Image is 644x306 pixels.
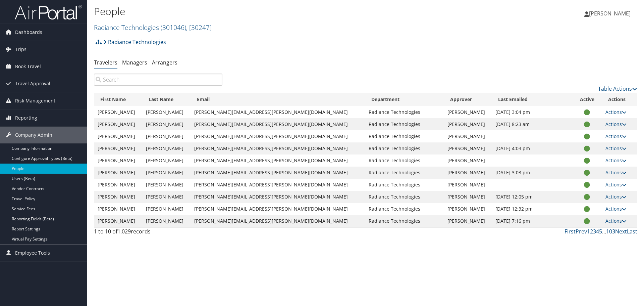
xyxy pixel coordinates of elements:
td: [PERSON_NAME] [94,203,143,215]
td: [PERSON_NAME] [94,118,143,130]
td: [PERSON_NAME] [94,167,143,179]
td: [PERSON_NAME] [94,215,143,227]
td: [PERSON_NAME] [94,155,143,167]
td: [PERSON_NAME] [444,179,492,191]
td: [PERSON_NAME] [143,130,191,142]
td: Radiance Technologies [365,130,444,142]
a: Actions [605,206,627,212]
span: [PERSON_NAME] [589,10,631,17]
span: Dashboards [15,24,42,41]
td: Radiance Technologies [365,203,444,215]
td: [PERSON_NAME] [94,191,143,203]
a: Radiance Technologies [103,35,166,49]
td: [PERSON_NAME] [143,155,191,167]
td: [PERSON_NAME] [444,191,492,203]
td: [PERSON_NAME] [143,179,191,191]
a: First [565,228,576,235]
a: Last [627,228,637,235]
td: [PERSON_NAME] [143,142,191,155]
th: Last Emailed: activate to sort column ascending [492,93,572,106]
td: [PERSON_NAME] [94,142,143,155]
a: 3 [593,228,596,235]
td: Radiance Technologies [365,106,444,118]
a: Prev [576,228,587,235]
td: [DATE] 4:03 pm [492,142,572,155]
td: [DATE] 12:05 pm [492,191,572,203]
a: Table Actions [598,85,637,92]
td: [PERSON_NAME] [444,215,492,227]
td: Radiance Technologies [365,142,444,155]
td: [PERSON_NAME][EMAIL_ADDRESS][PERSON_NAME][DOMAIN_NAME] [191,179,366,191]
img: airportal-logo.png [15,4,82,20]
td: [PERSON_NAME] [143,203,191,215]
span: , [ 30247 ] [186,23,212,32]
input: Search [94,74,222,86]
a: Travelers [94,59,117,66]
td: [PERSON_NAME] [444,203,492,215]
a: 1 [587,228,590,235]
td: [PERSON_NAME][EMAIL_ADDRESS][PERSON_NAME][DOMAIN_NAME] [191,155,366,167]
a: 2 [590,228,593,235]
a: Actions [605,133,627,139]
a: 103 [606,228,615,235]
td: [PERSON_NAME] [94,106,143,118]
td: [PERSON_NAME] [94,179,143,191]
td: [PERSON_NAME] [143,106,191,118]
a: Actions [605,193,627,200]
td: [PERSON_NAME] [444,155,492,167]
span: Reporting [15,110,37,126]
td: [PERSON_NAME][EMAIL_ADDRESS][PERSON_NAME][DOMAIN_NAME] [191,142,366,155]
a: Arrangers [152,59,177,66]
td: [PERSON_NAME][EMAIL_ADDRESS][PERSON_NAME][DOMAIN_NAME] [191,215,366,227]
a: 5 [599,228,602,235]
a: Next [615,228,627,235]
td: [DATE] 12:32 pm [492,203,572,215]
a: Actions [605,121,627,127]
td: [DATE] 3:04 pm [492,106,572,118]
td: [DATE] 8:23 am [492,118,572,130]
td: [PERSON_NAME] [444,106,492,118]
td: Radiance Technologies [365,167,444,179]
td: [PERSON_NAME] [143,118,191,130]
a: Actions [605,181,627,188]
td: [PERSON_NAME] [94,130,143,142]
td: [PERSON_NAME] [143,191,191,203]
th: First Name: activate to sort column descending [94,93,143,106]
a: Actions [605,145,627,151]
td: [PERSON_NAME][EMAIL_ADDRESS][PERSON_NAME][DOMAIN_NAME] [191,118,366,130]
a: Actions [605,218,627,224]
a: Managers [122,59,147,66]
span: Risk Management [15,92,55,109]
td: [PERSON_NAME][EMAIL_ADDRESS][PERSON_NAME][DOMAIN_NAME] [191,106,366,118]
th: Email: activate to sort column ascending [191,93,366,106]
th: Approver [444,93,492,106]
span: 1,029 [117,228,131,235]
th: Actions [602,93,637,106]
td: [DATE] 7:16 pm [492,215,572,227]
td: [PERSON_NAME] [143,215,191,227]
td: [PERSON_NAME] [444,118,492,130]
span: … [602,228,606,235]
a: Actions [605,109,627,115]
div: 1 to 10 of records [94,227,222,239]
span: Trips [15,41,26,58]
td: [PERSON_NAME][EMAIL_ADDRESS][PERSON_NAME][DOMAIN_NAME] [191,130,366,142]
td: Radiance Technologies [365,179,444,191]
td: [PERSON_NAME][EMAIL_ADDRESS][PERSON_NAME][DOMAIN_NAME] [191,203,366,215]
th: Last Name: activate to sort column ascending [143,93,191,106]
a: Radiance Technologies [94,23,212,32]
span: ( 301046 ) [161,23,186,32]
a: Actions [605,169,627,176]
td: [PERSON_NAME] [444,130,492,142]
th: Department: activate to sort column ascending [365,93,444,106]
td: [PERSON_NAME] [444,167,492,179]
td: [PERSON_NAME][EMAIL_ADDRESS][PERSON_NAME][DOMAIN_NAME] [191,191,366,203]
span: Company Admin [15,127,52,143]
td: Radiance Technologies [365,155,444,167]
td: Radiance Technologies [365,118,444,130]
a: Actions [605,157,627,164]
span: Book Travel [15,58,41,75]
th: Active: activate to sort column ascending [572,93,602,106]
td: [PERSON_NAME] [143,167,191,179]
a: [PERSON_NAME] [584,3,637,24]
